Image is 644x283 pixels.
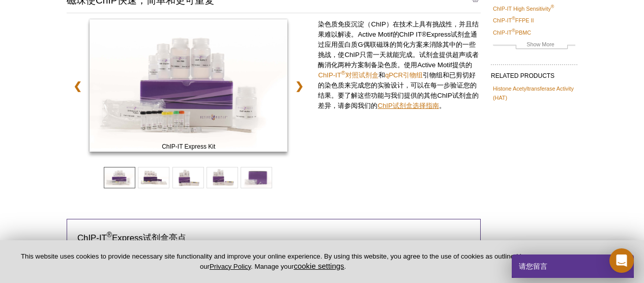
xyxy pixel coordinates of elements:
[210,263,251,270] a: Privacy Policy
[493,4,554,13] a: ChIP-IT High Sensitivity®
[493,84,575,102] a: Histone Acetyltransferase Activity (HAT)
[16,252,530,271] p: This website uses cookies to provide necessary site functionality and improve your online experie...
[107,231,112,239] sup: ®
[377,102,438,109] a: ChIP试剂盒选择指南
[385,71,423,79] a: qPCR引物组
[90,19,287,152] img: ChIP-IT Express Kit
[91,142,286,152] span: ChIP-IT Express Kit
[512,16,515,21] sup: ®
[318,19,481,111] p: 染色质免疫沉淀（ChIP）在技术上具有挑战性，并且结果难以解读。Active Motif的ChIP IT®Express试剂盒通过应用蛋白质G偶联磁珠的简化方案来消除其中的一些挑战，使ChIP只...
[491,64,577,82] h2: RELATED PRODUCTS
[90,19,287,155] a: ChIP-IT Express Kit
[341,70,345,76] sup: ®
[493,16,534,25] a: ChIP-IT®FFPE II
[77,232,470,244] h3: ChIP-IT Express试剂盒亮点
[288,74,310,98] a: ❯
[512,28,515,33] sup: ®
[318,71,378,79] a: ChIP-IT®对照试剂盒
[609,248,634,273] div: Open Intercom Messenger
[551,4,554,9] sup: ®
[493,40,575,51] a: Show More
[518,254,547,278] span: 请您留言
[294,262,344,270] button: cookie settings
[67,74,89,98] a: ❮
[493,28,531,37] a: ChIP-IT®PBMC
